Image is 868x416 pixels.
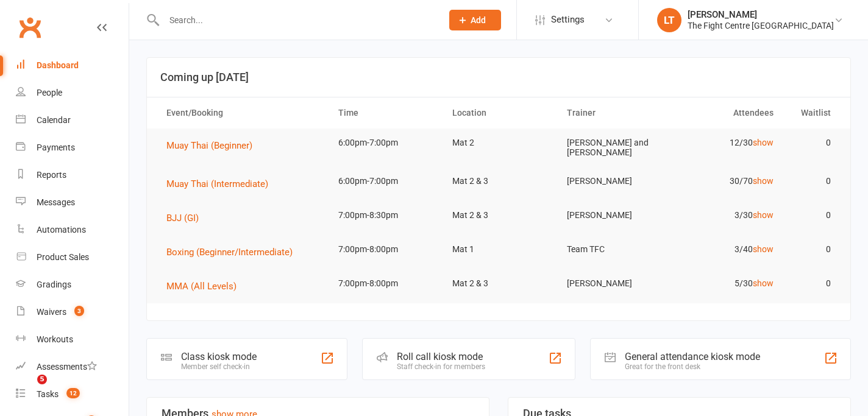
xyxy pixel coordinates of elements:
th: Waitlist [784,97,842,129]
div: Reports [37,170,66,180]
td: 7:00pm-8:00pm [327,235,442,264]
td: 7:00pm-8:30pm [327,201,442,230]
a: Dashboard [16,52,129,79]
span: Muay Thai (Beginner) [166,140,252,151]
th: Location [441,97,556,129]
td: Mat 1 [441,235,556,264]
span: BJJ (GI) [166,213,199,224]
a: Product Sales [16,244,129,271]
span: 5 [37,375,47,384]
a: Reports [16,161,129,189]
div: Assessments [37,362,97,372]
td: 30/70 [670,167,784,196]
div: Dashboard [37,60,79,70]
td: 5/30 [670,269,784,298]
a: show [753,176,774,186]
td: Mat 2 [441,129,556,157]
a: Clubworx [15,12,45,43]
div: Payments [37,143,75,152]
a: show [753,278,774,288]
div: [PERSON_NAME] [688,9,834,20]
a: show [753,210,774,220]
button: Add [449,10,501,30]
td: 0 [784,129,842,157]
td: Mat 2 & 3 [441,167,556,196]
input: Search... [160,12,433,29]
span: 3 [74,306,84,316]
a: show [753,138,774,147]
div: Gradings [37,280,71,289]
td: 0 [784,235,842,264]
div: Member self check-in [181,362,257,371]
button: Boxing (Beginner/Intermediate) [166,245,301,259]
div: Class kiosk mode [181,351,257,362]
td: Mat 2 & 3 [441,201,556,230]
th: Event/Booking [155,97,327,129]
a: Payments [16,134,129,161]
div: Great for the front desk [625,362,760,371]
th: Time [327,97,442,129]
span: Settings [551,6,585,33]
td: Mat 2 & 3 [441,269,556,298]
button: MMA (All Levels) [166,279,245,294]
div: Staff check-in for members [397,362,485,371]
span: 12 [66,388,80,398]
th: Attendees [670,97,784,129]
div: Waivers [37,307,66,317]
span: Boxing (Beginner/Intermediate) [166,247,293,258]
td: 6:00pm-7:00pm [327,167,442,196]
div: Tasks [37,389,59,399]
div: Workouts [37,334,73,344]
td: 0 [784,201,842,230]
span: Muay Thai (Intermediate) [166,178,268,189]
td: 12/30 [670,129,784,157]
a: Automations [16,216,129,244]
button: Muay Thai (Beginner) [166,138,261,153]
a: Gradings [16,271,129,298]
a: show [753,244,774,254]
td: Team TFC [556,235,671,264]
td: 6:00pm-7:00pm [327,129,442,157]
div: LT [657,8,681,32]
a: Waivers 3 [16,298,129,326]
h3: Coming up [DATE] [160,71,837,83]
td: [PERSON_NAME] and [PERSON_NAME] [556,129,671,167]
td: 3/30 [670,201,784,230]
div: People [37,88,62,97]
td: 7:00pm-8:00pm [327,269,442,298]
iframe: Intercom live chat [12,375,41,404]
div: Calendar [37,115,71,125]
a: Workouts [16,326,129,353]
a: Calendar [16,107,129,134]
a: Messages [16,189,129,216]
a: Tasks 12 [16,381,129,408]
a: Assessments [16,353,129,381]
td: 0 [784,269,842,298]
div: Automations [37,225,86,234]
button: BJJ (GI) [166,211,207,225]
div: Product Sales [37,252,89,262]
div: General attendance kiosk mode [625,351,760,362]
td: 3/40 [670,235,784,264]
td: 0 [784,167,842,196]
button: Muay Thai (Intermediate) [166,177,277,191]
span: Add [471,15,486,25]
a: People [16,79,129,107]
td: [PERSON_NAME] [556,201,671,230]
span: MMA (All Levels) [166,281,237,292]
td: [PERSON_NAME] [556,269,671,298]
th: Trainer [556,97,671,129]
div: Messages [37,197,75,207]
div: Roll call kiosk mode [397,351,485,362]
td: [PERSON_NAME] [556,167,671,196]
div: The Fight Centre [GEOGRAPHIC_DATA] [688,20,834,31]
